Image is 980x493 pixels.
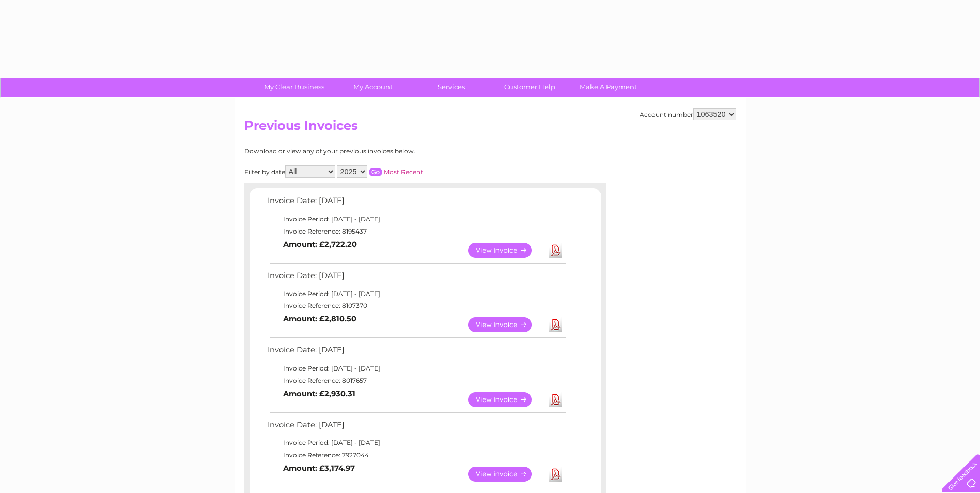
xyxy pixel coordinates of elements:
[265,194,567,213] td: Invoice Date: [DATE]
[283,240,357,249] b: Amount: £2,722.20
[468,317,544,332] a: View
[265,343,567,362] td: Invoice Date: [DATE]
[265,288,567,300] td: Invoice Period: [DATE] - [DATE]
[252,78,337,97] a: My Clear Business
[244,118,736,138] h2: Previous Invoices
[549,467,562,482] a: Download
[265,375,567,387] td: Invoice Reference: 8017657
[265,449,567,461] td: Invoice Reference: 7927044
[283,464,355,473] b: Amount: £3,174.97
[549,243,562,258] a: Download
[265,437,567,449] td: Invoice Period: [DATE] - [DATE]
[384,168,423,176] a: Most Recent
[330,78,415,97] a: My Account
[265,300,567,312] td: Invoice Reference: 8107370
[265,269,567,288] td: Invoice Date: [DATE]
[468,467,544,482] a: View
[409,78,494,97] a: Services
[468,392,544,407] a: View
[640,108,736,120] div: Account number
[265,418,567,437] td: Invoice Date: [DATE]
[283,389,355,398] b: Amount: £2,930.31
[265,213,567,225] td: Invoice Period: [DATE] - [DATE]
[487,78,572,97] a: Customer Help
[265,225,567,238] td: Invoice Reference: 8195437
[468,243,544,258] a: View
[549,317,562,332] a: Download
[265,362,567,375] td: Invoice Period: [DATE] - [DATE]
[244,165,516,178] div: Filter by date
[549,392,562,407] a: Download
[283,314,356,323] b: Amount: £2,810.50
[244,148,516,155] div: Download or view any of your previous invoices below.
[566,78,651,97] a: Make A Payment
